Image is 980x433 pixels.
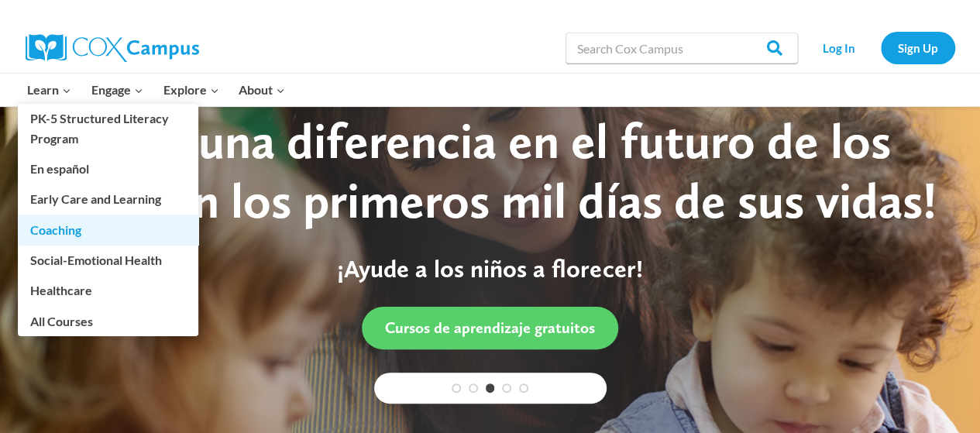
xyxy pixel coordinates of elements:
a: En español [18,154,198,184]
nav: Primary Navigation [18,74,295,106]
p: ¡Ayude a los niños a florecer! [31,254,949,284]
button: Child menu of Explore [153,74,229,106]
a: All Courses [18,306,198,335]
div: ¡Haz una diferencia en el futuro de los niños en los primeros mil días de sus vidas! [31,112,949,231]
img: Cox Campus [26,34,199,62]
a: Coaching [18,215,198,244]
input: Search Cox Campus [566,33,798,64]
a: Healthcare [18,276,198,305]
button: Child menu of Engage [81,74,153,106]
button: Child menu of About [229,74,295,106]
a: 5 [519,383,528,393]
button: Child menu of Learn [18,74,82,106]
a: 4 [502,383,511,393]
nav: Secondary Navigation [806,32,955,64]
a: Early Care and Learning [18,184,198,214]
span: Cursos de aprendizaje gratuitos [385,318,595,337]
a: 3 [486,383,495,393]
a: 1 [452,383,461,393]
a: 2 [469,383,478,393]
a: Sign Up [881,32,955,64]
a: Social-Emotional Health [18,246,198,275]
a: Log In [806,32,873,64]
a: Cursos de aprendizaje gratuitos [362,307,618,349]
a: PK-5 Structured Literacy Program [18,104,198,153]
